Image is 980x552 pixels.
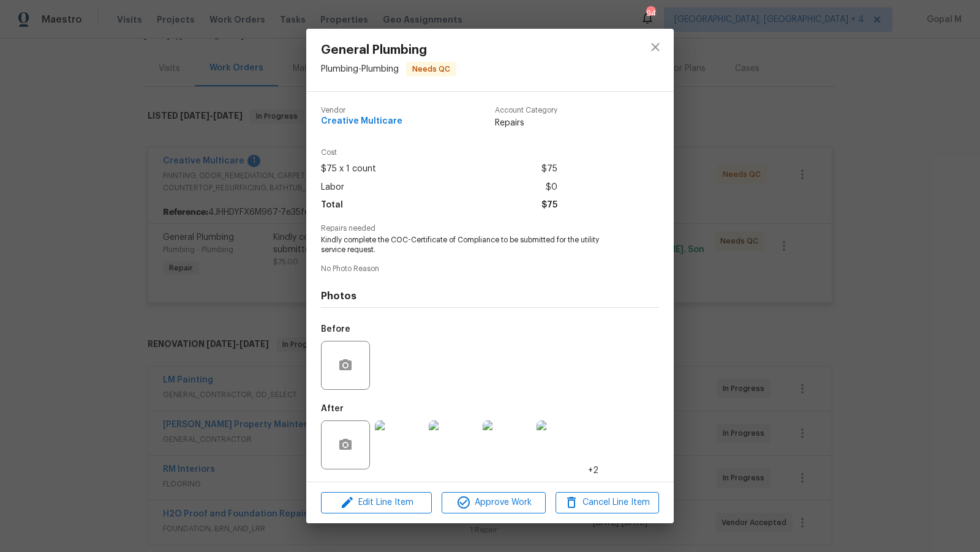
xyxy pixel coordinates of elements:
span: $75 x 1 count [321,160,376,178]
span: General Plumbing [321,43,456,57]
span: Edit Line Item [325,495,428,510]
button: Approve Work [442,492,545,513]
span: Approve Work [445,495,541,510]
span: Repairs needed [321,225,659,233]
span: Total [321,196,343,214]
button: Cancel Line Item [556,492,659,513]
span: Plumbing - Plumbing [321,65,399,73]
span: Account Category [495,106,557,114]
span: Cancel Line Item [559,495,655,510]
span: Kindly complete the COC-Certificate of Compliance to be submitted for the utility service request. [321,235,625,256]
span: $75 [541,160,557,178]
span: No Photo Reason [321,265,659,273]
div: 94 [646,7,655,20]
button: close [641,32,670,62]
h5: Before [321,325,350,334]
span: Vendor [321,106,402,114]
span: $75 [541,196,557,214]
span: Needs QC [407,63,455,75]
button: Edit Line Item [321,492,432,513]
span: Creative Multicare [321,117,402,126]
h4: Photos [321,290,659,302]
h5: After [321,405,344,413]
span: Labor [321,179,344,196]
span: Repairs [495,117,557,129]
span: +2 [588,464,598,477]
span: $0 [546,179,557,196]
span: Cost [321,149,557,157]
